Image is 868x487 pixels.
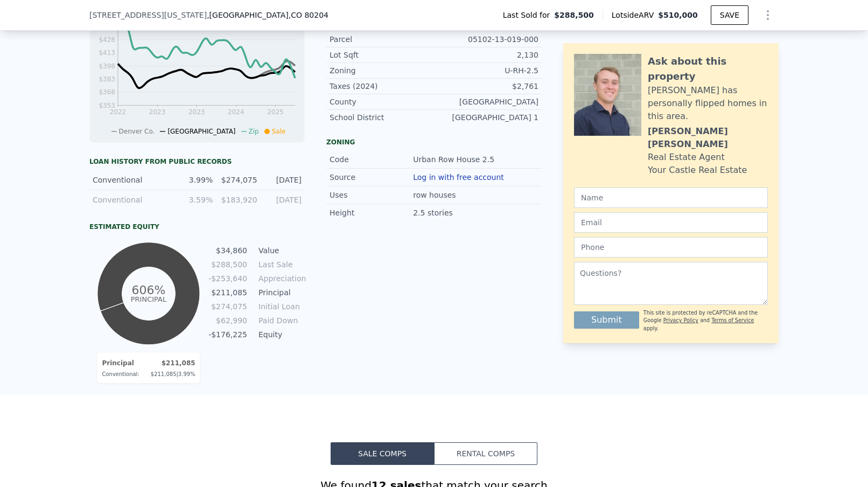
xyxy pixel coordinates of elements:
div: Your Castle Real Estate [648,164,747,177]
div: Zoning [326,138,542,147]
div: [DATE] [264,194,302,205]
tspan: $428 [99,36,115,44]
button: Show Options [757,4,779,26]
div: County [330,96,434,107]
div: U-RH-2.5 [434,65,538,76]
td: Value [256,245,305,256]
td: Appreciation [256,273,305,284]
td: Last Sale [256,259,305,270]
tspan: 606% [132,283,166,297]
button: Rental Comps [434,442,537,465]
div: 3.99% [175,175,213,185]
div: [DATE] [264,175,302,185]
span: , [GEOGRAPHIC_DATA] [207,10,328,20]
span: [GEOGRAPHIC_DATA] [167,128,235,135]
button: Submit [574,311,639,329]
div: Ask about this property [648,54,768,84]
button: Sale Comps [331,442,434,465]
tspan: 2022 [110,108,127,116]
td: Principal [101,357,139,370]
span: Lotside ARV [612,10,658,20]
span: Last Sold for [503,10,555,20]
div: Lot Sqft [330,50,434,60]
tspan: $398 [99,62,115,70]
td: Principal [256,287,305,298]
tspan: 2023 [149,108,166,116]
td: $34,860 [208,245,248,256]
div: [GEOGRAPHIC_DATA] [434,96,538,107]
div: Conventional [93,175,169,185]
td: -$176,225 [208,329,248,340]
div: Uses [330,190,413,200]
span: Denver Co. [119,128,155,135]
div: 2,130 [434,50,538,60]
button: SAVE [711,5,748,25]
div: $183,920 [219,194,257,205]
td: Conventional : [101,370,139,379]
div: row houses [413,190,458,200]
div: Conventional [93,194,169,205]
tspan: 2024 [228,108,244,116]
div: Parcel [330,34,434,45]
a: Terms of Service [711,317,754,323]
div: Urban Row House 2.5 [413,154,496,165]
td: $211,085 [208,287,248,298]
td: Paid Down [256,315,305,326]
div: 3.59% [175,194,213,205]
td: $274,075 [208,301,248,312]
div: Estimated Equity [89,222,305,231]
span: [STREET_ADDRESS][US_STATE] [89,10,207,20]
div: Loan history from public records [89,157,305,166]
span: $510,000 [658,11,698,19]
input: Phone [574,237,768,258]
div: Source [330,172,413,183]
td: Initial Loan [256,301,305,312]
button: Log in with free account [413,173,504,182]
div: Taxes (2024) [330,81,434,92]
tspan: Principal [131,295,167,303]
div: Zoning [330,65,434,76]
div: School District [330,112,434,123]
span: Zip [249,128,259,135]
tspan: $368 [99,88,115,96]
div: This site is protected by reCAPTCHA and the Google and apply. [643,309,768,332]
tspan: $353 [99,102,115,109]
tspan: 2025 [267,108,284,116]
span: $288,500 [554,10,594,20]
span: Sale [272,128,286,135]
tspan: $383 [99,75,115,83]
td: -$253,640 [208,273,248,284]
td: $288,500 [208,259,248,270]
div: $274,075 [219,175,257,185]
div: [GEOGRAPHIC_DATA] 1 [434,112,538,123]
td: Equity [256,329,305,340]
tspan: $413 [99,49,115,57]
div: [PERSON_NAME] [PERSON_NAME] [648,125,768,151]
td: $62,990 [208,315,248,326]
input: Email [574,212,768,233]
tspan: 2023 [188,108,205,116]
div: 05102-13-019-000 [434,34,538,45]
div: Code [330,154,413,165]
div: [PERSON_NAME] has personally flipped homes in this area. [648,84,768,123]
a: Privacy Policy [663,317,698,323]
div: Real Estate Agent [648,151,725,164]
span: $211,085 | 3.99% [151,371,195,377]
td: $211,085 [140,357,196,370]
input: Name [574,187,768,208]
div: 2.5 stories [413,207,455,218]
span: , CO 80204 [289,11,328,19]
div: $2,761 [434,81,538,92]
div: Height [330,207,413,218]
